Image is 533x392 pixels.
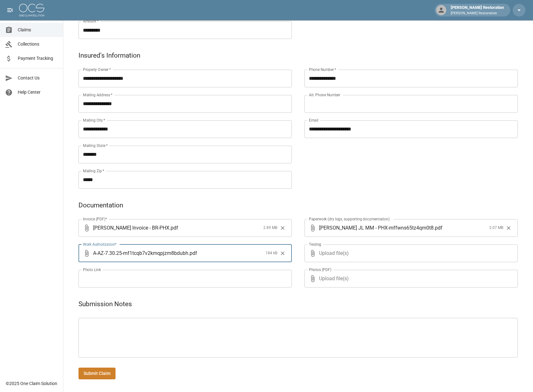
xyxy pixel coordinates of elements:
[451,11,504,16] p: [PERSON_NAME] Restoration
[6,380,57,387] div: © 2025 One Claim Solution
[83,216,107,222] label: Invoice (PDF)*
[266,250,277,256] span: 184 kB
[263,225,277,231] span: 2.89 MB
[83,143,108,148] label: Mailing State
[18,75,58,81] span: Contact Us
[278,223,287,233] button: Clear
[18,41,58,47] span: Collections
[434,224,442,231] span: . pdf
[309,242,321,247] label: Testing
[309,67,336,72] label: Phone Number
[309,117,318,123] label: Email
[83,18,99,24] label: Amount
[188,250,197,257] span: . pdf
[319,224,434,231] span: [PERSON_NAME] JL MM - PHX-mffwns65tz4qm0t8
[489,225,503,231] span: 2.07 MB
[4,4,16,16] button: open drawer
[169,224,178,231] span: . pdf
[93,224,169,231] span: [PERSON_NAME] Invoice - BR-PHX
[83,267,101,272] label: Photo Link
[319,244,501,262] span: Upload file(s)
[19,4,44,16] img: ocs-logo-white-transparent.png
[18,89,58,96] span: Help Center
[93,250,188,257] span: A-AZ-7.30.25-mf1tcqb7v2kmqpjzm8bdubh
[309,267,331,272] label: Photos (PDF)
[78,368,116,379] button: Submit Claim
[309,92,340,98] label: Alt. Phone Number
[309,216,390,222] label: Paperwork (dry logs, supporting documentation)
[83,242,117,247] label: Work Authorization*
[504,223,513,233] button: Clear
[83,117,105,123] label: Mailing City
[319,270,501,288] span: Upload file(s)
[18,55,58,62] span: Payment Tracking
[83,92,112,98] label: Mailing Address
[448,4,506,16] div: [PERSON_NAME] Restoration
[83,67,111,72] label: Property Owner
[18,27,58,33] span: Claims
[278,249,287,258] button: Clear
[83,168,104,174] label: Mailing Zip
